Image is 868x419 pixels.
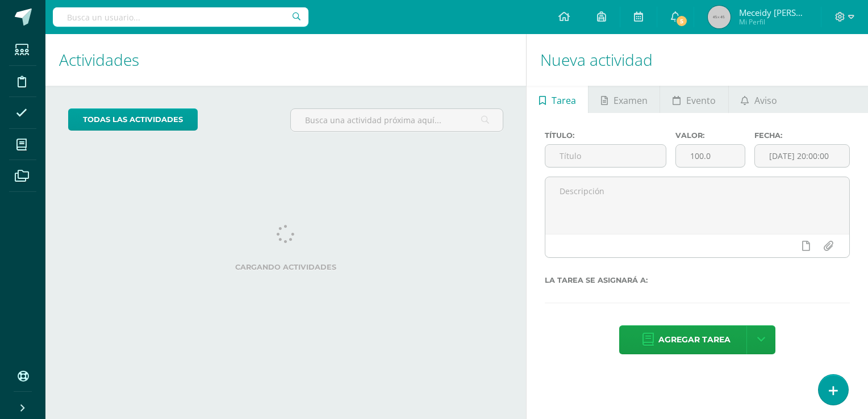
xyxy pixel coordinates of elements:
input: Busca una actividad próxima aquí... [291,109,503,131]
label: La tarea se asignará a: [545,276,850,284]
label: Valor: [675,131,745,140]
h1: Actividades [59,34,512,86]
a: Examen [589,86,660,113]
input: Puntos máximos [676,145,744,167]
label: Título: [545,131,666,140]
span: Mi Perfil [739,17,807,27]
input: Fecha de entrega [755,145,849,167]
h1: Nueva actividad [540,34,854,86]
label: Fecha: [754,131,850,140]
input: Título [545,145,666,167]
a: Evento [660,86,728,113]
span: Meceidy [PERSON_NAME] [739,7,807,18]
span: 5 [675,15,688,27]
input: Busca un usuario... [53,7,308,27]
span: Tarea [552,87,576,114]
a: Aviso [729,86,790,113]
span: Examen [614,87,648,114]
a: Tarea [527,86,588,113]
span: Agregar tarea [658,326,731,354]
span: Aviso [754,87,777,114]
span: Evento [686,87,716,114]
label: Cargando actividades [68,263,503,271]
a: todas las Actividades [68,108,198,131]
img: 45x45 [708,6,731,28]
